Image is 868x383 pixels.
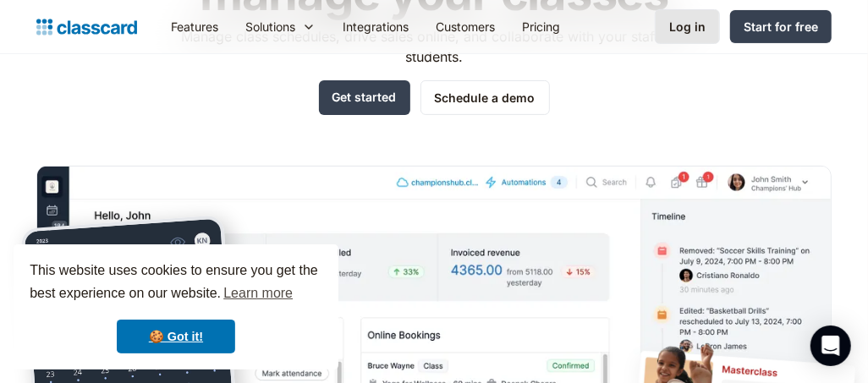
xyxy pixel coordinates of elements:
[810,326,851,366] div: Open Intercom Messenger
[157,8,232,46] a: Features
[329,8,422,46] a: Integrations
[420,80,550,115] a: Schedule a demo
[232,8,329,46] div: Solutions
[730,10,832,43] a: Start for free
[655,9,720,44] a: Log in
[30,260,322,306] span: This website uses cookies to ensure you get the best experience on our website.
[508,8,574,46] a: Pricing
[422,8,508,46] a: Customers
[36,15,137,39] a: Logo
[744,18,818,36] div: Start for free
[245,18,295,36] div: Solutions
[14,244,338,369] div: cookieconsent
[669,18,706,36] div: Log in
[117,320,235,353] a: dismiss cookie message
[221,281,295,306] a: learn more about cookies
[319,80,410,115] a: Get started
